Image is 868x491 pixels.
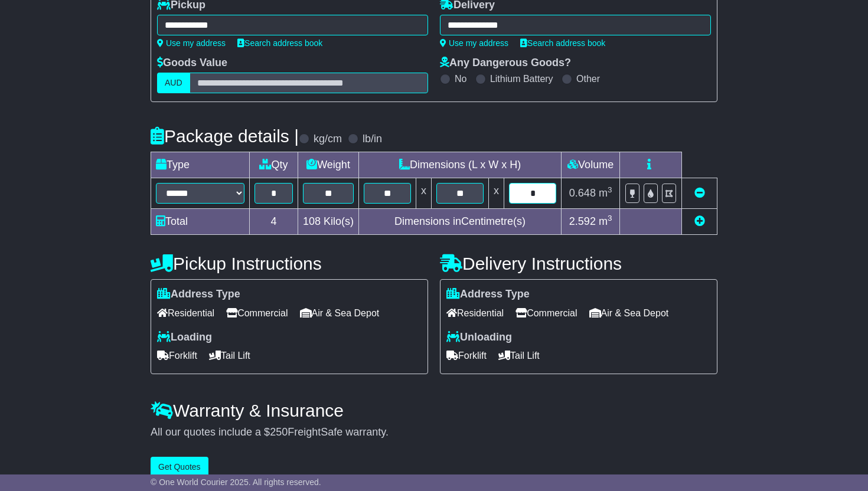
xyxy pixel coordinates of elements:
span: Forklift [157,346,197,365]
span: 2.592 [569,215,596,227]
a: Remove this item [694,187,705,199]
sup: 3 [608,214,612,222]
span: Tail Lift [498,346,540,365]
a: Add new item [694,215,705,227]
td: x [416,178,432,209]
label: Goods Value [157,57,227,70]
td: Dimensions in Centimetre(s) [359,209,562,235]
td: Kilo(s) [298,209,359,235]
button: Get Quotes [151,457,208,477]
label: Loading [157,331,212,344]
span: 250 [270,426,288,438]
a: Search address book [520,38,605,48]
td: 4 [250,209,298,235]
h4: Package details | [151,126,299,146]
label: Any Dangerous Goods? [440,57,571,70]
td: Volume [562,152,620,178]
label: Address Type [157,288,240,301]
label: Other [576,73,600,84]
span: Commercial [226,304,288,322]
span: 108 [303,215,321,227]
span: Tail Lift [209,346,250,365]
td: Type [151,152,250,178]
label: lb/in [363,133,382,146]
td: Weight [298,152,359,178]
span: Air & Sea Depot [300,304,380,322]
span: m [599,215,612,227]
span: m [599,187,612,199]
span: Residential [157,304,214,322]
td: x [489,178,504,209]
td: Qty [250,152,298,178]
td: Total [151,209,250,235]
label: AUD [157,73,190,93]
label: No [455,73,466,84]
h4: Pickup Instructions [151,254,428,273]
label: Unloading [446,331,512,344]
span: Forklift [446,346,487,365]
div: All our quotes include a $ FreightSafe warranty. [151,426,717,439]
label: Address Type [446,288,530,301]
td: Dimensions (L x W x H) [359,152,562,178]
h4: Warranty & Insurance [151,401,717,420]
span: 0.648 [569,187,596,199]
a: Search address book [237,38,322,48]
span: Commercial [515,304,577,322]
label: Lithium Battery [490,73,553,84]
sup: 3 [608,185,612,194]
span: © One World Courier 2025. All rights reserved. [151,477,321,487]
a: Use my address [157,38,226,48]
a: Use my address [440,38,508,48]
span: Air & Sea Depot [589,304,669,322]
h4: Delivery Instructions [440,254,717,273]
label: kg/cm [314,133,342,146]
span: Residential [446,304,504,322]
